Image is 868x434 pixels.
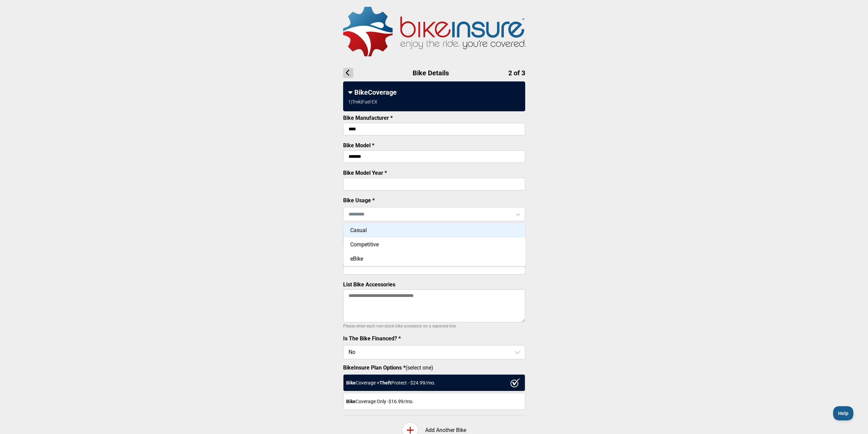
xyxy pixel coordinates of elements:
div: Coverage Only - $16.99 /mo. [343,393,525,410]
div: BikeCoverage [348,88,520,96]
div: eBike [343,252,526,266]
span: 2 of 3 [508,69,525,77]
label: Bike Serial Number [343,254,391,260]
label: Bike Usage * [343,197,375,204]
h1: Bike Details [343,68,525,78]
label: (select one) [343,364,525,371]
label: Bike Model * [343,142,374,149]
label: Bike Purchase Price * [343,226,396,233]
label: List Bike Accessories [343,281,395,288]
label: Is The Bike Financed? * [343,335,401,342]
strong: Bike [346,399,356,404]
img: ux1sgP1Haf775SAghJI38DyDlYP+32lKFAAAAAElFTkSuQmCC [510,378,520,388]
iframe: Toggle Customer Support [833,406,854,420]
strong: Bike [346,380,356,385]
label: Bike Model Year * [343,170,387,176]
div: Competitive [343,238,526,252]
label: Bike Manufacturer * [343,115,393,121]
div: 1 | Trek | Fuel EX [348,99,377,105]
div: Casual [343,223,526,238]
div: Coverage + Protect - $ 24.99 /mo. [343,374,525,391]
p: Please enter each non-stock bike accessory on a separate line [343,322,525,330]
strong: Theft [379,380,391,385]
strong: BikeInsure Plan Options * [343,364,406,371]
